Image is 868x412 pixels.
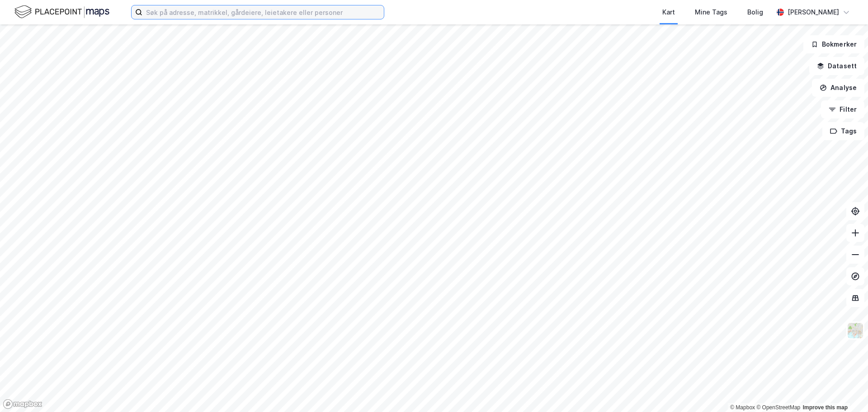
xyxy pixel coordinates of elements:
[747,7,763,18] div: Bolig
[823,369,868,412] div: Kontrollprogram for chat
[788,7,839,18] div: [PERSON_NAME]
[695,7,727,18] div: Mine Tags
[662,7,675,18] div: Kart
[823,369,868,412] iframe: Chat Widget
[142,5,384,19] input: Søk på adresse, matrikkel, gårdeiere, leietakere eller personer
[14,4,109,20] img: logo.f888ab2527a4732fd821a326f86c7f29.svg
